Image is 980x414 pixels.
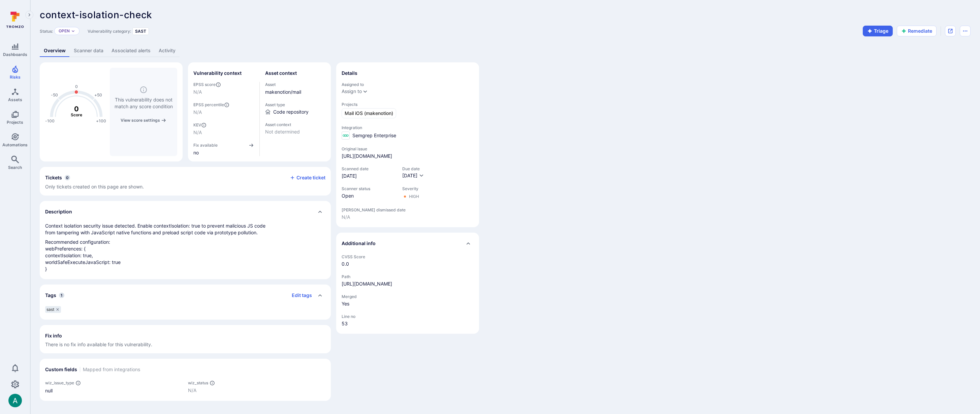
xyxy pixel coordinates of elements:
span: Risks [10,75,21,80]
section: fix info card [40,325,331,353]
button: [DATE] [402,173,424,179]
span: 0 [65,175,70,180]
text: -100 [45,118,55,123]
span: wiz_status [188,380,208,385]
span: no [193,149,254,156]
div: null [45,387,183,394]
span: KEV [193,122,254,128]
text: +100 [96,118,106,123]
div: SAST [132,27,149,35]
text: +50 [94,92,102,97]
a: Scanner data [70,45,107,57]
span: Asset type [265,102,326,107]
span: Status: [40,29,53,34]
button: Assign to [342,89,362,94]
h2: Vulnerability context [193,70,242,77]
span: Open [342,193,396,199]
span: 53 [342,320,474,327]
h2: Custom fields [45,366,77,373]
span: N/A [193,89,254,95]
div: Collapse description [40,201,331,223]
button: Expand navigation menu [25,11,33,19]
a: Mail iOS (makenotion) [342,108,396,118]
span: [DATE] [342,173,396,179]
a: View score settings [121,116,167,123]
span: Original issue [342,146,474,151]
span: EPSS score [193,82,254,87]
button: Open [59,28,70,34]
span: Code repository [273,109,309,115]
div: High [409,194,419,199]
h2: Additional info [342,240,376,247]
button: Options menu [960,26,971,36]
p: Recommended configuration: webPreferences: { contextIsolation: true, worldSafeExecuteJavaScript: ... [45,239,325,272]
span: Asset [265,82,326,87]
span: Dashboards [3,52,27,57]
span: sast [46,307,54,312]
section: custom fields card [40,359,331,401]
span: Automations [2,142,28,147]
button: Expand dropdown [362,89,368,94]
div: Collapse [40,167,331,196]
span: CVSS Score [342,254,474,259]
div: Open original issue [945,26,956,36]
h2: Fix info [45,332,62,339]
span: Merged [342,294,474,299]
a: [URL][DOMAIN_NAME] [342,153,392,159]
span: Semgrep Enterprise [352,132,396,139]
h2: Asset context [265,70,297,77]
a: Activity [155,45,180,57]
span: 0.0 [342,261,474,267]
span: wiz_issue_type [45,380,74,385]
span: Assets [8,97,22,102]
span: context-isolation-check [40,9,152,21]
p: N/A [188,387,325,394]
span: Search [8,165,22,170]
span: Vulnerability category: [88,29,131,34]
button: Remediate [897,26,937,36]
g: The vulnerability score is based on the parameters defined in the settings [63,105,90,118]
span: [DATE] [402,173,417,178]
button: View score settings [121,118,167,123]
tspan: 0 [74,105,79,113]
text: Score [71,112,82,117]
span: 1 [59,293,64,298]
span: Only tickets created on this page are shown. [45,184,144,189]
button: Triage [863,26,893,36]
span: N/A [342,214,474,220]
button: Edit tags [286,290,312,301]
p: Context isolation security issue detected. Enable contextIsolation: true to prevent malicious JS ... [45,223,325,236]
span: Due date [402,166,424,171]
span: Fix available [193,143,218,148]
button: Create ticket [290,175,325,181]
span: Path [342,274,474,279]
h2: Description [45,208,72,215]
div: Arjan Dehar [8,394,22,407]
section: additional info card [336,233,479,334]
span: Assigned to [342,82,474,87]
a: Overview [40,45,70,57]
span: Yes [342,300,474,307]
span: Projects [7,120,23,125]
h2: Details [342,70,357,77]
div: sast [45,306,61,313]
h2: Tags [45,292,56,299]
img: ACg8ocLSa5mPYBaXNx3eFu_EmspyJX0laNWN7cXOFirfQ7srZveEpg=s96-c [8,394,22,407]
button: Expand dropdown [71,29,75,33]
div: Collapse tags [40,285,331,306]
a: makenotion/mail [265,89,301,95]
i: Expand navigation menu [27,12,32,18]
a: [URL][DOMAIN_NAME] [342,281,392,287]
a: Associated alerts [107,45,155,57]
span: Severity [402,186,419,191]
span: N/A [193,129,254,136]
span: [PERSON_NAME] dismissed date [342,207,474,212]
text: 0 [75,84,78,89]
section: tickets card [40,167,331,196]
span: EPSS percentile [193,102,254,108]
div: Collapse [336,233,479,254]
div: Due date field [402,166,424,179]
div: Vulnerability tabs [40,45,971,57]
